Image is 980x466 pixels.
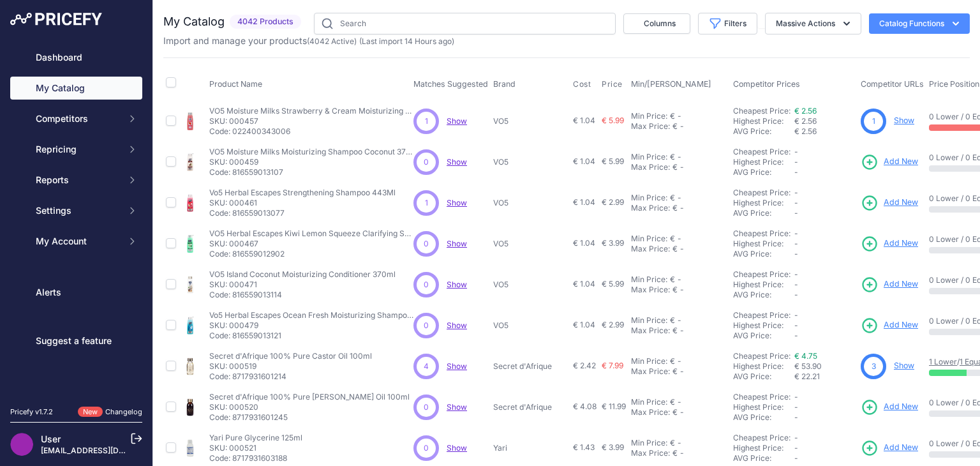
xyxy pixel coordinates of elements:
[209,167,413,177] p: Code: 816559013107
[602,79,623,89] span: Price
[733,106,791,116] a: Cheapest Price:
[209,126,413,137] p: Code: 022400343006
[36,204,119,217] span: Settings
[861,276,918,294] a: Add New
[631,79,711,89] span: Min/[PERSON_NAME]
[631,193,667,203] div: Min Price:
[861,439,918,457] a: Add New
[447,198,467,207] a: Show
[733,372,794,382] div: AVG Price:
[794,433,798,442] span: -
[794,229,798,238] span: -
[602,197,624,207] span: € 2.99
[209,249,413,259] p: Code: 816559012902
[794,361,822,371] span: € 53.90
[631,121,670,132] div: Max Price:
[733,331,794,341] div: AVG Price:
[209,157,413,167] p: SKU: 000459
[794,280,798,289] span: -
[447,280,467,289] span: Show
[209,280,396,290] p: SKU: 000471
[678,366,684,377] div: -
[447,157,467,167] span: Show
[307,36,357,46] span: ( )
[447,239,467,248] a: Show
[733,79,800,89] span: Competitor Prices
[733,239,794,249] div: Highest Price:
[10,281,142,304] a: Alerts
[209,116,413,126] p: SKU: 000457
[861,153,918,171] a: Add New
[602,402,626,411] span: € 11.99
[794,249,798,259] span: -
[733,320,794,331] div: Highest Price:
[10,138,142,161] button: Repricing
[573,402,597,411] span: € 4.08
[672,244,678,254] div: €
[733,188,791,197] a: Cheapest Price:
[733,402,794,412] div: Highest Price:
[670,438,675,448] div: €
[447,402,467,412] span: Show
[678,326,684,336] div: -
[894,116,914,125] a: Show
[672,448,678,458] div: €
[794,147,798,156] span: -
[209,433,302,443] p: Yari Pure Glycerine 125ml
[678,162,684,172] div: -
[230,15,301,29] span: 4042 Products
[670,234,675,244] div: €
[602,320,624,329] span: € 2.99
[359,36,454,46] span: (Last import 14 Hours ago)
[602,116,624,125] span: € 5.99
[733,249,794,259] div: AVG Price:
[670,397,675,407] div: €
[573,197,595,207] span: € 1.04
[672,326,678,336] div: €
[631,407,670,417] div: Max Price:
[794,392,798,402] span: -
[672,285,678,295] div: €
[675,111,681,121] div: -
[733,167,794,177] div: AVG Price:
[493,157,568,167] p: VO5
[631,285,670,295] div: Max Price:
[631,356,667,366] div: Min Price:
[678,244,684,254] div: -
[573,361,596,370] span: € 2.42
[733,412,794,423] div: AVG Price:
[733,392,791,402] a: Cheapest Price:
[10,169,142,192] button: Reports
[424,361,429,372] span: 4
[209,188,396,198] p: Vo5 Herbal Escapes Strengthening Shampoo 443Ml
[678,407,684,417] div: -
[209,402,410,412] p: SKU: 000520
[424,442,429,454] span: 0
[675,234,681,244] div: -
[447,116,467,126] a: Show
[631,397,667,407] div: Min Price:
[209,412,410,423] p: Code: 8717931601245
[631,366,670,377] div: Max Price:
[10,46,142,391] nav: Sidebar
[861,235,918,253] a: Add New
[10,407,53,417] div: Pricefy v1.7.2
[447,443,467,453] a: Show
[493,280,568,290] p: VO5
[794,310,798,320] span: -
[631,203,670,213] div: Max Price:
[861,317,918,334] a: Add New
[493,239,568,249] p: VO5
[105,407,142,416] a: Changelog
[413,79,488,89] span: Matches Suggested
[631,315,667,326] div: Min Price:
[733,269,791,279] a: Cheapest Price:
[861,398,918,416] a: Add New
[209,269,396,280] p: VO5 Island Coconut Moisturizing Conditioner 370ml
[209,208,396,218] p: Code: 816559013077
[573,442,595,452] span: € 1.43
[163,13,225,31] h2: My Catalog
[209,147,413,157] p: VO5 Moisture Milks Moisturizing Shampoo Coconut 370ml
